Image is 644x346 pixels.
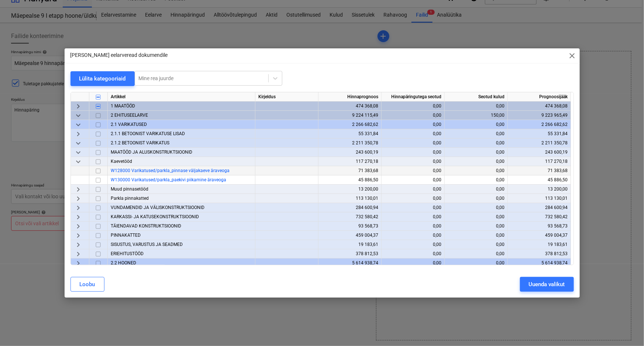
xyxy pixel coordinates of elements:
[445,92,508,102] div: Seotud kulud
[448,111,504,120] div: 150,00
[70,51,168,59] p: [PERSON_NAME] eelarveread dokumendile
[511,249,568,258] div: 378 812,53
[255,92,318,102] div: Kirjeldus
[385,148,441,157] div: 0,00
[321,120,378,129] div: 2 266 682,62
[511,231,568,240] div: 459 004,37
[385,111,441,120] div: 0,00
[74,203,83,212] span: keyboard_arrow_right
[511,102,568,111] div: 474 368,08
[448,203,504,212] div: 0,00
[74,139,83,148] span: keyboard_arrow_down
[321,185,378,194] div: 13 200,00
[385,102,441,111] div: 0,00
[448,194,504,203] div: 0,00
[385,194,441,203] div: 0,00
[80,280,95,289] div: Loobu
[321,203,378,212] div: 284 600,94
[111,223,181,229] span: TÄIENDAVAD KONSTRUKTSIOONID
[321,194,378,203] div: 113 130,01
[111,103,135,109] span: 1 MAATÖÖD
[511,120,568,129] div: 2 266 682,62
[74,111,83,120] span: keyboard_arrow_down
[74,130,83,138] span: keyboard_arrow_right
[111,131,185,136] span: 2.1.1 BETOONIST VARIKATUSE LISAD
[385,212,441,222] div: 0,00
[111,122,147,127] span: 2.1 VARIKATUSED
[448,240,504,249] div: 0,00
[511,185,568,194] div: 13 200,00
[385,185,441,194] div: 0,00
[321,157,378,166] div: 117 270,18
[448,249,504,258] div: 0,00
[448,175,504,185] div: 0,00
[321,222,378,231] div: 93 568,73
[111,177,226,182] a: W130000 Varikatused/parkla_paekivi piikamine äraveoga
[511,194,568,203] div: 113 130,01
[511,157,568,166] div: 117 270,18
[74,148,83,157] span: keyboard_arrow_down
[111,260,136,266] span: 2.2 HOONED
[448,166,504,175] div: 0,00
[511,222,568,231] div: 93 568,73
[385,138,441,148] div: 0,00
[385,203,441,212] div: 0,00
[511,148,568,157] div: 243 600,19
[111,168,230,173] span: W128000 Varikatused/parkla_pinnase väljakaeve äraveoga
[318,92,382,102] div: Hinnaprognoos
[74,102,83,111] span: keyboard_arrow_right
[448,222,504,231] div: 0,00
[321,148,378,157] div: 243 600,19
[385,175,441,185] div: 0,00
[321,249,378,258] div: 378 812,53
[385,258,441,268] div: 0,00
[385,120,441,129] div: 0,00
[385,249,441,258] div: 0,00
[111,251,144,256] span: ERIEHITUSTÖÖD
[74,231,83,240] span: keyboard_arrow_right
[70,277,104,292] button: Loobu
[511,258,568,268] div: 5 614 938,74
[448,231,504,240] div: 0,00
[70,71,135,86] button: Lülita kategooriaid
[511,129,568,138] div: 55 331,84
[520,277,574,292] button: Uuenda valikut
[382,92,445,102] div: Hinnapäringutega seotud
[74,120,83,129] span: keyboard_arrow_down
[448,138,504,148] div: 0,00
[511,111,568,120] div: 9 223 965,49
[568,51,577,60] span: close
[321,258,378,268] div: 5 614 938,74
[448,185,504,194] div: 0,00
[321,240,378,249] div: 19 183,61
[74,222,83,231] span: keyboard_arrow_right
[111,233,141,238] span: PINNAKATTED
[607,311,644,346] iframe: Chat Widget
[511,212,568,222] div: 732 580,42
[108,92,255,102] div: Artikkel
[448,102,504,111] div: 0,00
[74,259,83,268] span: keyboard_arrow_right
[448,120,504,129] div: 0,00
[321,212,378,222] div: 732 580,42
[511,175,568,185] div: 45 886,50
[111,205,204,210] span: VUNDAMENDID JA VÄLISKONSTRUKTSIOONID
[111,242,183,247] span: SISUSTUS, VARUSTUS JA SEADMED
[385,129,441,138] div: 0,00
[321,175,378,185] div: 45 886,50
[321,138,378,148] div: 2 211 350,78
[321,129,378,138] div: 55 331,84
[321,111,378,120] div: 9 224 115,49
[111,113,148,118] span: 2 EHITUSEELARVE
[111,140,169,145] span: 2.1.2 BETOONIST VARIKATUS
[111,150,192,155] span: MAATÖÖD JA ALUSKONSTRUKTSIOONID
[448,129,504,138] div: 0,00
[111,159,132,164] span: Kaevetööd
[321,231,378,240] div: 459 004,37
[508,92,571,102] div: Prognoosijääk
[385,222,441,231] div: 0,00
[448,157,504,166] div: 0,00
[511,240,568,249] div: 19 183,61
